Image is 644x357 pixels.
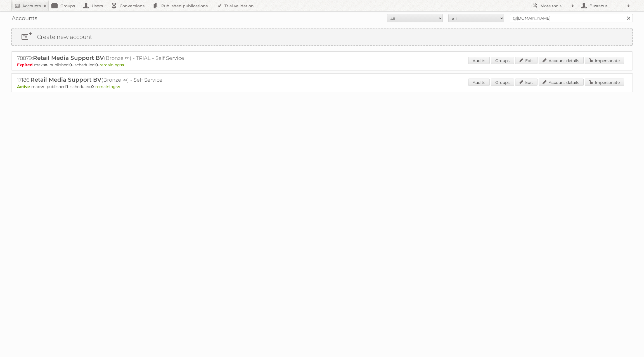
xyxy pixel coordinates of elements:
a: Impersonate [585,57,624,64]
strong: ∞ [121,62,124,67]
span: Active [17,84,31,89]
a: Groups [491,79,514,86]
a: Account details [539,57,584,64]
span: remaining: [95,84,120,89]
a: Audits [468,79,490,86]
p: max: - published: - scheduled: - [17,62,627,67]
strong: 0 [69,62,72,67]
strong: ∞ [43,62,47,67]
h2: 78879: (Bronze ∞) - TRIAL - Self Service [17,55,213,62]
a: Groups [491,57,514,64]
a: Impersonate [585,79,624,86]
h2: 17186: (Bronze ∞) - Self Service [17,76,213,84]
a: Create new account [12,29,632,45]
p: max: - published: - scheduled: - [17,84,627,89]
strong: 0 [91,84,94,89]
strong: ∞ [41,84,44,89]
strong: ∞ [117,84,120,89]
a: Account details [539,79,584,86]
span: Retail Media Support BV [30,76,101,83]
h2: Busranur [588,3,624,9]
span: remaining: [100,62,124,67]
h2: More tools [541,3,569,9]
strong: 0 [95,62,98,67]
h2: Accounts [22,3,41,9]
strong: 1 [67,84,68,89]
span: Expired [17,62,34,67]
a: Edit [515,57,538,64]
a: Audits [468,57,490,64]
span: Retail Media Support BV [33,55,104,61]
a: Edit [515,79,538,86]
